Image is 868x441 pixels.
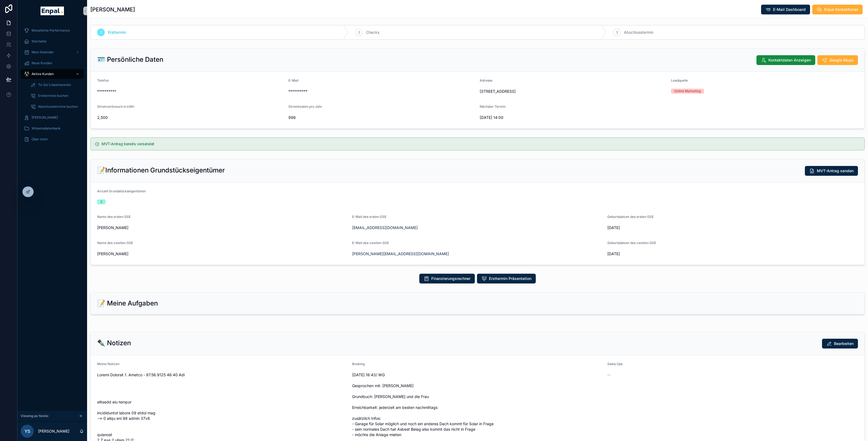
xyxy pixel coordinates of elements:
span: [DATE] [607,251,858,257]
button: Finanzierungsrechner [419,274,475,283]
a: Monatliche Performance [21,26,84,35]
span: Finanzierungsrechner [431,276,470,281]
span: Monatliche Performance [32,28,70,33]
button: MVT-Antrag senden [805,166,858,176]
span: Name des ersten GSE [97,215,131,219]
span: Abschlusstermin [624,30,653,35]
span: [STREET_ADDRESS] [480,89,667,94]
span: Sales Ops [607,362,623,366]
h2: ✒️ Notizen [97,339,131,347]
span: Viewing as Yannic [21,414,49,418]
p: [PERSON_NAME] [38,428,69,434]
a: Wissensdatenbank [21,124,84,133]
span: E-Mail [288,78,298,82]
a: [PERSON_NAME] [21,113,84,122]
span: Stromkosten pro Jahr [288,104,322,109]
a: Neue Kunden [21,58,84,68]
span: Google Maps [829,57,854,63]
a: Mein Kalender [21,47,84,57]
span: Nächster Termin [480,104,506,109]
button: Kontaktdaten Anzeigen [756,55,815,65]
span: [DATE] [607,225,858,230]
h1: [PERSON_NAME] [90,6,135,13]
button: Ersttermin Präsentation [477,274,536,283]
span: Mein Kalender [32,50,54,54]
span: Meine Notizen [97,362,119,366]
span: [PERSON_NAME] [97,225,348,230]
span: [DATE] 14:00 [480,115,667,120]
span: Neue Kunden [32,61,52,65]
span: 3 [616,30,618,35]
span: Checks [366,30,379,35]
span: Aktive Kunden [32,72,54,76]
span: 2,500 [97,115,284,120]
span: To-Do's beantworten [38,83,71,87]
div: 2 [100,199,102,204]
span: E-Mail des zweiten GSE [352,241,389,245]
a: Abschlusstermine buchen [27,102,84,112]
span: 2 [358,30,360,35]
span: Booking [352,362,365,366]
a: To-Do's beantworten [27,80,84,90]
a: Aktive Kunden [21,69,84,79]
div: scrollable content [17,22,87,151]
span: YS [24,428,30,434]
a: Ersttermine buchen [27,91,84,101]
span: 996 [288,115,475,120]
span: Kontaktdaten Anzeigen [768,57,811,63]
img: App logo [41,7,64,15]
span: [PERSON_NAME] [97,251,348,257]
button: Bearbeiten [822,339,858,349]
a: Startseite [21,36,84,46]
span: Anzahl Grundstückseigentümer [97,189,146,193]
span: Geburtsdatum des ersten GSE [607,215,654,219]
span: Abschlusstermine buchen [38,104,78,109]
span: Bearbeiten [834,341,854,346]
span: Telefon [97,78,109,82]
span: 1 [100,30,102,35]
a: Über mich [21,134,84,144]
h5: MVT-Antrag bereits versendet [101,142,860,146]
span: MVT-Antrag senden [817,168,854,174]
a: [EMAIL_ADDRESS][DOMAIN_NAME] [352,225,418,230]
span: Stromverbrauch in kWh [97,104,134,109]
span: E-Mail des ersten GSE [352,215,386,219]
span: Über mich [32,137,48,141]
span: Ersttermin Präsentation [489,276,531,281]
h2: 📝Informationen Grundstückseigentümer [97,166,225,175]
button: E-Mail Dashboard [761,5,810,14]
span: Enpal Kontaktieren [824,7,858,12]
span: Name des zweiten GSE [97,241,133,245]
button: Enpal Kontaktieren [812,5,863,14]
span: -- [607,372,611,378]
h2: 📝 Meine Aufgaben [97,299,158,308]
span: Ersttermine buchen [38,94,68,98]
a: [PERSON_NAME][EMAIL_ADDRESS][DOMAIN_NAME] [352,251,449,257]
span: [PERSON_NAME] [32,115,58,120]
span: Startseite [32,39,47,44]
div: Online Marketing [674,89,701,94]
button: Google Maps [817,55,858,65]
h2: 🪪 Persönliche Daten [97,55,163,64]
span: Adresse [480,78,493,82]
span: Geburtsdatum des zweiten GSE [607,241,656,245]
span: Wissensdatenbank [32,126,61,131]
span: E-Mail Dashboard [773,7,806,12]
span: Ersttermin [108,30,126,35]
span: Leadquelle [671,78,688,82]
